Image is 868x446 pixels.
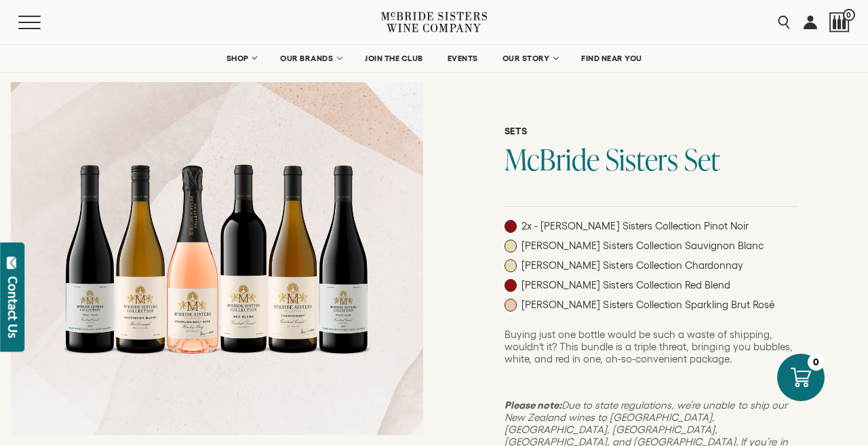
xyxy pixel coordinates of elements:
p: Buying just one bottle would be such a waste of shipping, wouldn’t it? This bundle is a triple th... [505,329,798,365]
button: Mobile Menu Trigger [18,16,67,29]
span: FIND NEAR YOU [581,54,642,63]
span: [PERSON_NAME] Sisters Collection Sparkling Brut Rosé [521,299,774,311]
a: EVENTS [439,45,487,72]
div: Contact Us [6,276,20,338]
span: SHOP [226,54,249,63]
a: FIND NEAR YOU [572,45,651,72]
a: OUR BRANDS [271,45,349,72]
span: [PERSON_NAME] Sisters Collection Sauvignon Blanc [521,240,764,252]
a: JOIN THE CLUB [356,45,432,72]
span: 0 [843,9,855,21]
span: JOIN THE CLUB [365,54,423,63]
strong: Please note: [505,399,561,411]
span: OUR BRANDS [280,54,333,63]
a: OUR STORY [494,45,566,72]
h6: Sets [505,126,798,137]
a: SHOP [217,45,264,72]
h1: McBride Sisters Set [505,145,798,174]
span: OUR STORY [502,54,550,63]
span: [PERSON_NAME] Sisters Collection Red Blend [521,279,730,291]
span: 2x - [PERSON_NAME] Sisters Collection Pinot Noir [521,220,749,232]
span: [PERSON_NAME] Sisters Collection Chardonnay [521,259,743,272]
span: EVENTS [448,54,478,63]
div: 0 [808,354,825,371]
